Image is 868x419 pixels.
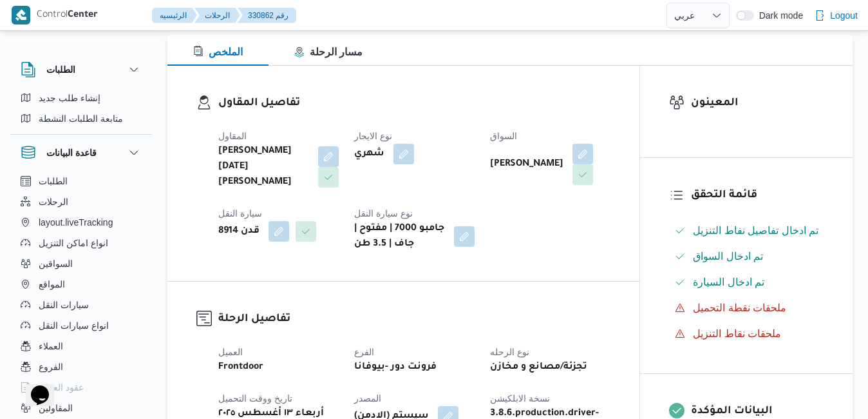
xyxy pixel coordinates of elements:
button: 330862 رقم [238,8,296,23]
span: تاريخ ووقت التحميل [218,393,292,404]
span: المصدر [354,393,381,404]
h3: قاعدة البيانات [46,145,97,161]
span: ملحقات نقطة التحميل [693,302,786,313]
span: تم ادخال تفاصيل نفاط التنزيل [693,223,818,239]
button: سيارات النقل [15,295,147,315]
button: الفروع [15,356,147,377]
span: الفرع [354,347,374,357]
span: الطلبات [39,173,68,189]
button: قاعدة البيانات [21,145,142,161]
b: شهري [354,146,384,162]
span: متابعة الطلبات النشطة [39,111,123,126]
span: عقود العملاء [39,380,84,395]
span: سيارة النقل [218,208,262,219]
button: تم ادخال السواق [670,246,824,267]
button: الطلبات [15,171,147,191]
button: الرحلات [194,8,240,23]
h3: قائمة التحقق [691,187,824,204]
button: عقود العملاء [15,377,147,398]
span: إنشاء طلب جديد [39,90,100,106]
button: الرئيسيه [152,8,197,23]
button: السواقين [15,253,147,274]
b: تجزئة/مصانع و مخازن [490,360,587,375]
span: الفروع [39,359,63,375]
span: تم ادخال السيارة [693,277,764,287]
span: تم ادخال تفاصيل نفاط التنزيل [693,225,818,236]
span: العملاء [39,338,63,354]
button: العملاء [15,336,147,356]
button: المقاولين [15,398,147,418]
button: متابعة الطلبات النشطة [15,108,147,129]
button: المواقع [15,274,147,295]
span: Dark mode [754,10,803,21]
span: السواقين [39,256,73,271]
span: تم ادخال السواق [693,251,763,262]
b: قدن 8914 [218,224,259,239]
span: layout.liveTracking [39,215,113,230]
b: Frontdoor [218,360,263,375]
button: ملحقات نقاط التنزيل [670,324,824,344]
button: تم ادخال تفاصيل نفاط التنزيل [670,220,824,241]
span: ملحقات نقاط التنزيل [693,328,781,339]
span: المواقع [39,277,65,292]
span: نوع الايجار [354,131,392,141]
h3: المعينون [691,95,824,112]
span: نوع الرحله [490,347,529,357]
span: نسخة الابلكيشن [490,393,550,404]
h3: تفاصيل الرحلة [218,311,610,328]
h3: الطلبات [46,62,75,77]
button: ملحقات نقطة التحميل [670,298,824,318]
span: ملحقات نقطة التحميل [693,300,786,316]
iframe: chat widget [13,367,54,406]
button: Logout [809,3,863,28]
span: المقاول [218,131,247,141]
button: الطلبات [21,62,142,77]
button: إنشاء طلب جديد [15,88,147,108]
span: الملخص [193,46,243,57]
span: الرحلات [39,194,68,209]
span: انواع اماكن التنزيل [39,235,108,251]
span: العميل [218,347,243,357]
span: المقاولين [39,400,73,416]
button: الرحلات [15,191,147,212]
button: انواع سيارات النقل [15,315,147,336]
span: نوع سيارة النقل [354,208,413,219]
button: انواع اماكن التنزيل [15,233,147,253]
b: Center [68,10,98,21]
b: فرونت دور -بيوفانا [354,360,437,375]
h3: تفاصيل المقاول [218,95,610,112]
span: Logout [830,8,858,23]
span: السواق [490,131,517,141]
div: الطلبات [10,88,152,134]
span: مسار الرحلة [294,46,363,57]
b: جامبو 7000 | مفتوح | جاف | 3.5 طن [354,221,445,252]
button: layout.liveTracking [15,212,147,233]
span: تم ادخال السيارة [693,275,764,290]
img: X8yXhbKr1z7QwAAAABJRU5ErkJggg== [12,6,30,24]
b: [PERSON_NAME] [490,157,563,172]
button: تم ادخال السيارة [670,272,824,293]
span: ملحقات نقاط التنزيل [693,326,781,342]
span: تم ادخال السواق [693,249,763,264]
span: انواع سيارات النقل [39,318,109,333]
span: سيارات النقل [39,297,89,313]
b: [PERSON_NAME][DATE] [PERSON_NAME] [218,144,309,190]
